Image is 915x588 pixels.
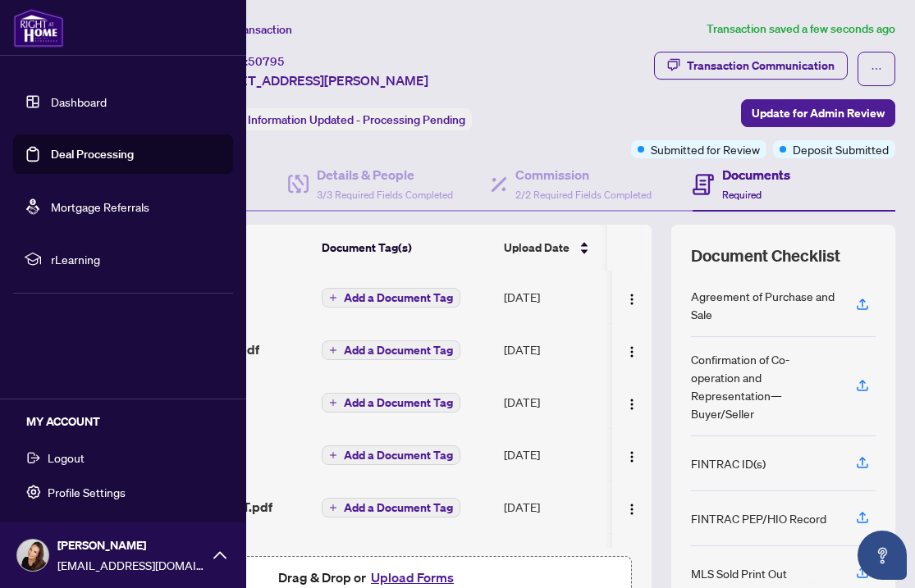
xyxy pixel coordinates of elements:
span: plus [329,346,337,354]
div: Transaction Communication [687,52,835,79]
span: Required [722,189,762,201]
button: Add a Document Tag [322,444,460,466]
img: Logo [625,293,638,306]
button: Add a Document Tag [322,288,460,308]
span: View Transaction [204,22,292,37]
th: Upload Date [497,225,609,271]
span: plus [329,504,337,512]
button: Update for Admin Review [741,99,895,127]
td: [DATE] [497,376,609,428]
span: Submitted for Review [651,140,760,158]
img: Profile Icon [17,540,48,571]
button: Add a Document Tag [322,445,460,465]
div: Confirmation of Co-operation and Representation—Buyer/Seller [691,350,836,422]
img: Logo [625,345,638,358]
a: Dashboard [51,94,107,109]
button: Logo [619,284,645,310]
button: Open asap [858,531,907,580]
span: [STREET_ADDRESS][PERSON_NAME] [204,71,428,90]
button: Add a Document Tag [322,287,460,308]
span: plus [329,399,337,407]
div: Agreement of Purchase and Sale [691,287,836,323]
h4: Details & People [317,165,453,185]
span: ellipsis [871,63,882,75]
span: 2/2 Required Fields Completed [515,189,652,201]
span: Add a Document Tag [344,344,453,356]
button: Logo [619,441,645,467]
button: Logo [619,494,645,520]
span: Add a Document Tag [344,292,453,303]
span: Logout [48,444,85,471]
span: [EMAIL_ADDRESS][DOMAIN_NAME] [57,556,205,574]
button: Add a Document Tag [322,393,460,413]
th: Document Tag(s) [315,225,497,271]
button: Logo [619,336,645,362]
td: [DATE] [497,481,609,533]
span: [PERSON_NAME] [57,536,205,554]
span: Document Checklist [691,244,840,267]
div: Status: [204,108,472,130]
span: 3/3 Required Fields Completed [317,189,453,201]
a: Deal Processing [51,147,134,162]
button: Add a Document Tag [322,340,460,361]
span: plus [329,451,337,459]
span: Upload Date [504,239,570,257]
span: 50795 [248,54,285,69]
button: Logout [13,444,233,472]
span: Add a Document Tag [344,502,453,513]
div: FINTRAC PEP/HIO Record [691,509,826,527]
article: Transaction saved a few seconds ago [707,20,895,39]
img: Logo [625,503,638,516]
span: Add a Document Tag [344,449,453,461]
span: Profile Settings [48,479,126,505]
td: [DATE] [497,271,609,323]
div: MLS Sold Print Out [691,564,787,582]
span: Add a Document Tag [344,397,453,408]
button: Upload Forms [366,567,459,588]
span: Information Updated - Processing Pending [248,112,465,127]
h4: Commission [515,165,652,185]
span: Update for Admin Review [752,100,885,126]
td: [DATE] [497,428,609,481]
a: Mortgage Referrals [51,199,149,214]
button: Add a Document Tag [322,498,460,517]
span: Drag & Drop or [278,567,459,588]
img: logo [13,8,64,48]
button: Add a Document Tag [322,392,460,413]
img: Logo [625,398,638,411]
span: plus [329,294,337,302]
button: Logo [619,389,645,415]
button: Add a Document Tag [322,497,460,518]
button: Transaction Communication [654,52,848,80]
img: Logo [625,450,638,463]
button: Profile Settings [13,478,233,506]
span: Deposit Submitted [793,140,889,158]
td: [DATE] [497,323,609,376]
div: FINTRAC ID(s) [691,454,766,472]
h5: MY ACCOUNT [26,413,233,431]
span: rLearning [51,250,222,268]
button: Add a Document Tag [322,340,460,360]
h4: Documents [722,165,790,185]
